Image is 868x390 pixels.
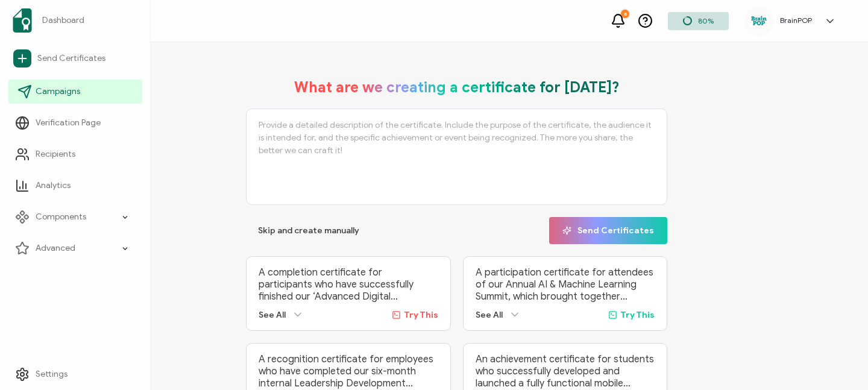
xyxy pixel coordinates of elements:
[698,16,714,25] span: 80%
[8,362,142,386] a: Settings
[549,217,667,244] button: Send Certificates
[476,310,503,320] span: See All
[36,180,71,192] span: Analytics
[259,353,438,389] p: A recognition certificate for employees who have completed our six-month internal Leadership Deve...
[13,8,32,33] img: sertifier-logomark-colored.svg
[36,242,75,254] span: Advanced
[8,142,142,166] a: Recipients
[8,174,142,198] a: Analytics
[476,266,655,303] p: A participation certificate for attendees of our Annual AI & Machine Learning Summit, which broug...
[259,310,286,320] span: See All
[37,52,105,64] span: Send Certificates
[8,4,142,37] a: Dashboard
[36,86,80,98] span: Campaigns
[750,15,768,27] img: 1eb1375b-662e-4d82-8de9-6d87af794625.jpg
[42,14,84,27] span: Dashboard
[246,217,371,244] button: Skip and create manually
[8,111,142,135] a: Verification Page
[8,80,142,104] a: Campaigns
[36,148,75,160] span: Recipients
[476,353,655,389] p: An achievement certificate for students who successfully developed and launched a fully functiona...
[36,368,68,380] span: Settings
[620,310,655,320] span: Try This
[294,78,620,96] h1: What are we creating a certificate for [DATE]?
[259,266,438,303] p: A completion certificate for participants who have successfully finished our ‘Advanced Digital Ma...
[36,117,101,129] span: Verification Page
[36,211,86,223] span: Components
[562,226,654,235] span: Send Certificates
[404,310,438,320] span: Try This
[8,45,142,72] a: Send Certificates
[780,16,812,25] h5: BrainPOP
[258,227,359,235] span: Skip and create manually
[621,10,629,18] div: 8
